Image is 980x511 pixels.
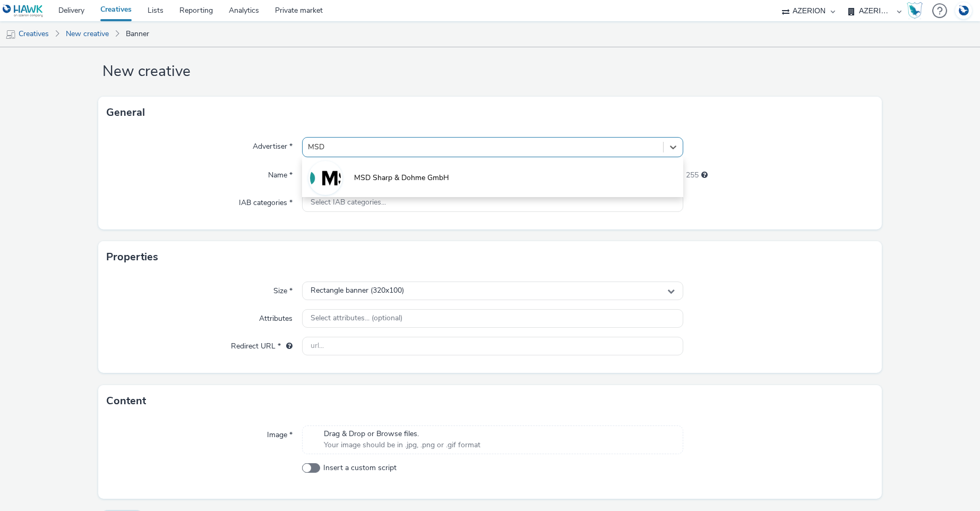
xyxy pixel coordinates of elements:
[686,170,699,181] span: 255
[5,29,16,40] img: mobile
[311,198,386,207] span: Select IAB categories...
[281,341,293,352] div: URL will be used as a validation URL with some SSPs and it will be the redirection URL of your cr...
[907,2,923,19] img: Hawk Academy
[354,173,449,183] span: MSD Sharp & Dohme GmbH
[302,337,683,355] input: url...
[701,170,708,181] div: Maximum 255 characters
[106,393,146,409] h3: Content
[61,21,114,47] a: New creative
[121,21,154,47] a: Banner
[323,463,397,473] span: Insert a custom script
[235,193,297,208] label: IAB categories *
[264,166,297,181] label: Name *
[269,282,297,296] label: Size *
[311,314,402,323] span: Select attributes... (optional)
[98,62,882,82] h1: New creative
[106,249,158,265] h3: Properties
[907,2,927,19] a: Hawk Academy
[248,137,297,152] label: Advertiser *
[956,2,972,20] img: Account DE
[310,163,341,193] img: MSD Sharp & Dohme GmbH
[255,309,297,324] label: Attributes
[263,425,297,440] label: Image *
[324,429,480,439] span: Drag & Drop or Browse files.
[227,337,297,352] label: Redirect URL *
[311,286,404,295] span: Rectangle banner (320x100)
[324,440,480,450] span: Your image should be in .jpg, .png or .gif format
[3,4,44,18] img: undefined Logo
[106,105,145,121] h3: General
